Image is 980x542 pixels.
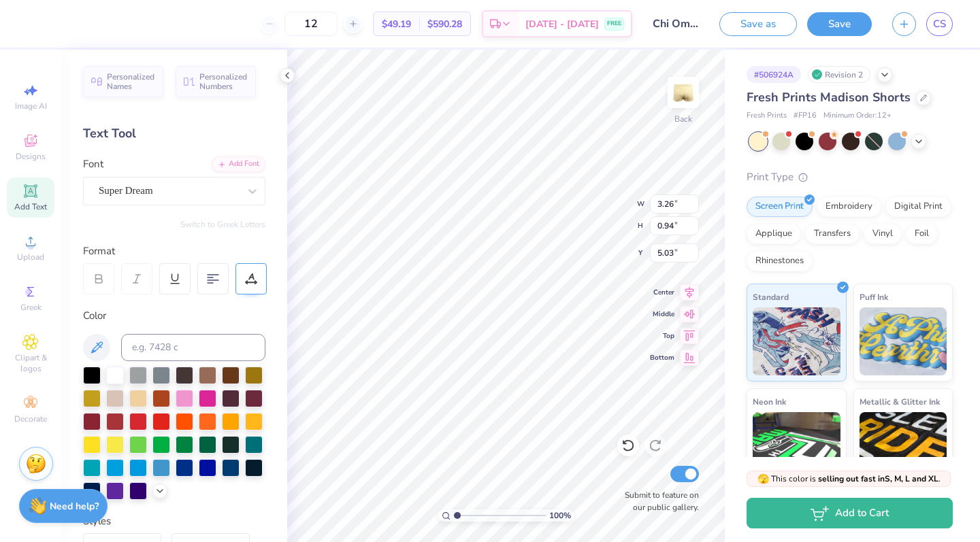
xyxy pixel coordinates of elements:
[549,509,571,522] span: 100 %
[83,124,265,143] div: Text Tool
[83,156,103,172] label: Font
[885,197,951,217] div: Digital Print
[860,412,947,480] img: Metallic & Glitter Ink
[15,101,47,112] span: Image AI
[926,12,953,36] a: CS
[817,197,881,217] div: Embroidery
[83,308,265,324] div: Color
[199,72,248,91] span: Personalized Numbers
[757,473,941,485] span: This color is .
[719,12,797,36] button: Save as
[747,169,953,185] div: Print Type
[525,17,599,31] span: [DATE] - [DATE]
[807,12,872,36] button: Save
[747,224,801,244] div: Applique
[860,307,947,375] img: Puff Ink
[747,251,813,271] div: Rhinestones
[7,352,54,374] span: Clipart & logos
[747,110,787,122] span: Fresh Prints
[427,17,462,31] span: $590.28
[747,89,911,105] span: Fresh Prints Madison Shorts
[670,79,697,106] img: Back
[933,16,946,32] span: CS
[16,151,46,162] span: Designs
[17,252,44,262] span: Upload
[83,513,265,529] div: Styles
[382,17,411,31] span: $49.19
[14,413,47,424] span: Decorate
[50,500,99,513] strong: Need help?
[805,224,860,244] div: Transfers
[674,113,692,125] div: Back
[650,353,674,362] span: Bottom
[107,72,155,91] span: Personalized Names
[650,309,674,319] span: Middle
[818,473,938,484] strong: selling out fast in S, M, L and XL
[794,110,817,122] span: # FP16
[642,10,709,37] input: Untitled Design
[284,12,338,36] input: – –
[757,473,769,486] span: 🫣
[180,219,265,230] button: Switch to Greek Letters
[20,302,42,313] span: Greek
[212,156,265,172] div: Add Font
[650,288,674,297] span: Center
[823,110,892,122] span: Minimum Order: 12 +
[808,66,870,83] div: Revision 2
[83,243,267,259] div: Format
[650,331,674,341] span: Top
[747,498,953,528] button: Add to Cart
[753,412,840,480] img: Neon Ink
[121,334,265,361] input: e.g. 7428 c
[860,394,940,409] span: Metallic & Glitter Ink
[864,224,902,244] div: Vinyl
[753,290,789,304] span: Standard
[906,224,938,244] div: Foil
[747,66,801,83] div: # 506924A
[607,19,621,29] span: FREE
[617,489,699,513] label: Submit to feature on our public gallery.
[747,197,813,217] div: Screen Print
[753,307,840,375] img: Standard
[753,394,786,409] span: Neon Ink
[14,201,47,212] span: Add Text
[860,290,888,304] span: Puff Ink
